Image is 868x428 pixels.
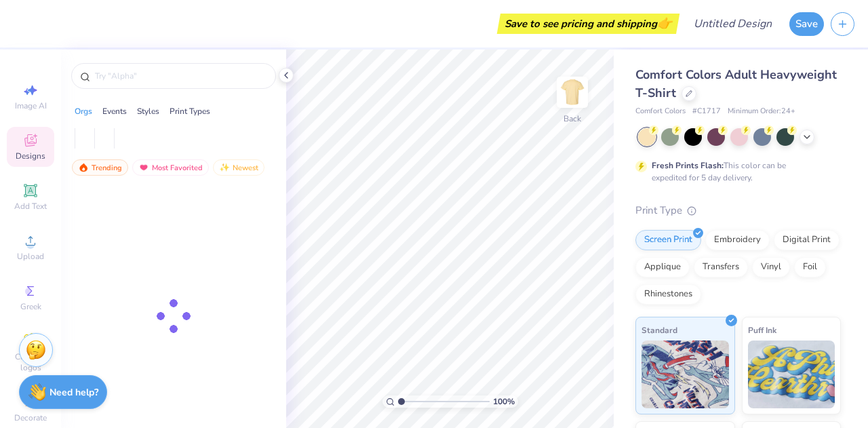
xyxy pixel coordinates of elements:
[14,201,47,212] span: Add Text
[500,14,676,34] div: Save to see pricing and shipping
[683,10,783,37] input: Untitled Design
[789,12,824,36] button: Save
[728,106,795,117] span: Minimum Order: 24 +
[213,159,264,176] div: Newest
[642,323,677,337] span: Standard
[14,412,47,423] span: Decorate
[705,230,770,250] div: Embroidery
[138,163,149,172] img: most_fav.gif
[564,113,581,125] div: Back
[692,106,721,117] span: # C1717
[774,230,840,250] div: Digital Print
[642,341,729,408] img: Standard
[50,386,98,399] strong: Need help?
[20,301,41,312] span: Greek
[752,257,790,277] div: Vinyl
[17,251,44,262] span: Upload
[137,105,159,117] div: Styles
[794,257,826,277] div: Foil
[78,163,89,172] img: trending.gif
[75,105,92,117] div: Orgs
[694,257,748,277] div: Transfers
[7,351,54,373] span: Clipart & logos
[559,79,586,106] img: Back
[635,230,701,250] div: Screen Print
[748,323,776,337] span: Puff Ink
[219,163,230,172] img: Newest.gif
[635,66,837,101] span: Comfort Colors Adult Heavyweight T-Shirt
[635,284,701,305] div: Rhinestones
[493,395,515,408] span: 100 %
[15,100,47,111] span: Image AI
[652,160,724,171] strong: Fresh Prints Flash:
[635,257,690,277] div: Applique
[102,105,127,117] div: Events
[94,69,267,83] input: Try "Alpha"
[132,159,209,176] div: Most Favorited
[635,106,686,117] span: Comfort Colors
[635,203,841,218] div: Print Type
[72,159,128,176] div: Trending
[748,341,835,408] img: Puff Ink
[170,105,210,117] div: Print Types
[652,159,818,184] div: This color can be expedited for 5 day delivery.
[16,151,45,161] span: Designs
[657,15,672,31] span: 👉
